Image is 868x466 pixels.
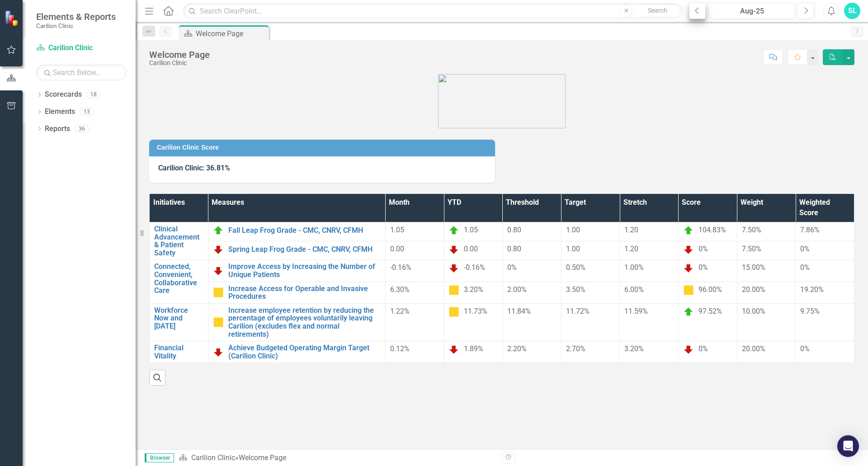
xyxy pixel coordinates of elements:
[213,317,224,328] img: Caution
[800,285,824,294] span: 19.20%
[183,3,682,19] input: Search ClearPoint...
[448,285,459,296] img: Caution
[154,344,203,360] a: Financial Vitality
[507,285,527,294] span: 2.00%
[239,453,286,462] div: Welcome Page
[390,226,404,234] span: 1.05
[75,125,89,132] div: 36
[154,263,203,294] a: Connected, Convenient, Collaborative Care
[45,124,70,134] a: Reports
[228,263,381,278] a: Improve Access by Increasing the Number of Unique Patients
[708,3,795,19] button: Aug-25
[5,10,20,26] img: ClearPoint Strategy
[566,226,580,234] span: 1.00
[145,453,174,462] span: Browser
[742,285,765,294] span: 20.00%
[196,28,267,39] div: Welcome Page
[683,263,694,273] img: Below Plan
[800,226,820,234] span: 7.86%
[800,263,810,272] span: 0%
[390,263,411,272] span: -0.16%
[507,226,521,234] span: 0.80
[464,307,487,315] span: 11.73%
[683,225,694,236] img: On Target
[390,307,410,315] span: 1.22%
[228,245,381,254] a: Spring Leap Frog Grade - CMC, CNRV, CFMH
[624,245,638,253] span: 1.20
[683,285,694,296] img: Caution
[45,89,82,100] a: Scorecards
[635,5,680,17] button: Search
[507,245,521,253] span: 0.80
[566,285,585,294] span: 3.50%
[507,344,527,353] span: 2.20%
[800,307,820,315] span: 9.75%
[837,435,859,457] div: Open Intercom Messenger
[448,225,459,236] img: On Target
[800,245,810,253] span: 0%
[390,285,410,294] span: 6.30%
[742,344,765,353] span: 20.00%
[624,307,648,315] span: 11.59%
[390,344,410,353] span: 0.12%
[507,307,531,315] span: 11.84%
[228,306,381,338] a: Increase employee retention by reducing the percentage of employees voluntarily leaving Carilion ...
[213,347,224,358] img: Below Plan
[566,344,585,353] span: 2.70%
[800,344,810,353] span: 0%
[228,285,381,301] a: Increase Access for Operable and Invasive Procedures
[228,344,381,360] a: Achieve Budgeted Operating Margin Target (Carilion Clinic)
[438,74,566,128] img: carilion%20clinic%20logo%202.0.png
[154,225,203,257] a: Clinical Advancement & Patient Safety
[648,7,667,14] span: Search
[566,245,580,253] span: 1.00
[36,43,127,53] a: Carilion Clinic
[45,107,75,117] a: Elements
[464,226,478,234] span: 1.05
[683,344,694,355] img: Below Plan
[698,344,708,353] span: 0%
[698,264,708,272] span: 0%
[742,307,765,315] span: 10.00%
[507,263,517,272] span: 0%
[464,285,483,294] span: 3.20%
[566,307,590,315] span: 11.72%
[157,144,491,151] h3: Carilion Clinic Score
[228,226,381,235] a: Fall Leap Frog Grade - CMC, CNRV, CFMH
[154,306,203,330] a: Workforce Now and [DATE]
[624,285,644,294] span: 6.00%
[158,164,230,172] span: Carilion Clinic: 36.81%
[742,245,761,253] span: 7.50%
[698,307,722,315] span: 97.52%
[742,263,765,272] span: 15.00%
[448,344,459,355] img: Below Plan
[464,245,478,253] span: 0.00
[448,263,459,273] img: Below Plan
[698,285,722,294] span: 96.00%
[844,3,860,19] button: SL
[624,226,638,234] span: 1.20
[213,244,224,255] img: Below Plan
[712,6,792,17] div: Aug-25
[179,453,495,463] div: »
[213,265,224,276] img: Below Plan
[683,306,694,317] img: On Target
[448,244,459,255] img: Below Plan
[149,60,210,66] div: Carilion Clinic
[448,306,459,317] img: Caution
[390,245,404,253] span: 0.00
[624,263,644,272] span: 1.00%
[742,226,761,234] span: 7.50%
[36,65,127,80] input: Search Below...
[80,108,94,116] div: 13
[36,22,116,29] small: Carilion Clinic
[191,453,235,462] a: Carilion Clinic
[213,287,224,298] img: Caution
[149,50,210,60] div: Welcome Page
[683,244,694,255] img: Below Plan
[624,344,644,353] span: 3.20%
[566,263,585,272] span: 0.50%
[698,226,726,234] span: 104.83%
[213,225,224,236] img: On Target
